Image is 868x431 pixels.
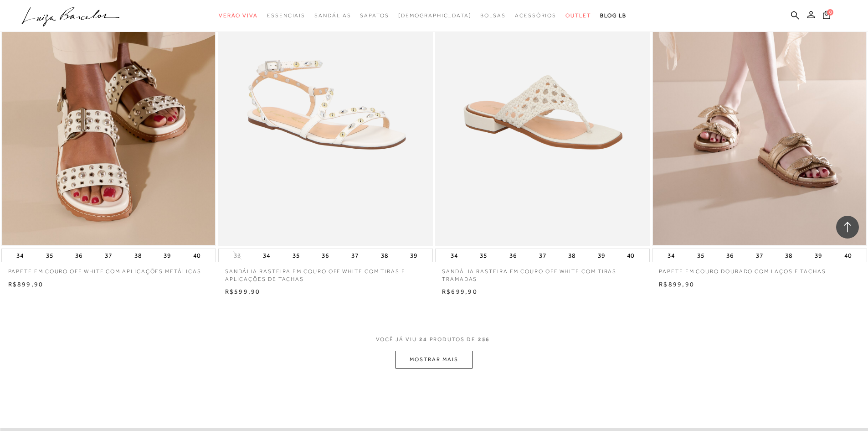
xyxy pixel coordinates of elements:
button: 34 [665,249,678,262]
button: 37 [349,249,361,262]
button: 36 [319,249,332,262]
a: categoryNavScreenReaderText [314,7,351,24]
a: categoryNavScreenReaderText [219,7,258,24]
span: 24 [419,336,427,343]
span: VOCÊ JÁ VIU PRODUTOS DE [376,336,493,343]
a: categoryNavScreenReaderText [565,7,591,24]
span: 0 [827,9,833,16]
button: 39 [812,249,825,262]
button: 34 [448,249,461,262]
a: SANDÁLIA RASTEIRA EM COURO OFF WHITE COM TIRAS E APLICAÇÕES DE TACHAS [218,262,433,283]
a: PAPETE EM COURO DOURADO COM LAÇOS E TACHAS [652,262,867,275]
button: 34 [260,249,273,262]
button: 36 [72,249,85,262]
button: 38 [378,249,391,262]
span: R$699,90 [442,288,478,295]
a: categoryNavScreenReaderText [480,7,506,24]
button: 38 [132,249,144,262]
a: BLOG LB [600,7,627,24]
span: Acessórios [515,12,556,19]
button: 37 [102,249,115,262]
button: 37 [536,249,549,262]
span: BLOG LB [600,12,627,19]
a: categoryNavScreenReaderText [267,7,305,24]
span: Sandálias [314,12,351,19]
button: 40 [842,249,854,262]
button: 35 [290,249,303,262]
span: 256 [478,336,490,343]
a: categoryNavScreenReaderText [360,7,389,24]
span: Outlet [565,12,591,19]
a: categoryNavScreenReaderText [515,7,556,24]
button: 36 [724,249,736,262]
span: R$899,90 [659,280,694,288]
button: 40 [190,249,203,262]
span: R$899,90 [8,280,44,288]
button: 39 [161,249,174,262]
a: noSubCategoriesText [398,7,472,24]
button: 36 [507,249,519,262]
span: [DEMOGRAPHIC_DATA] [398,12,472,19]
button: 37 [753,249,766,262]
a: SANDÁLIA RASTEIRA EM COURO OFF WHITE COM TIRAS TRAMADAS [435,262,650,283]
button: 39 [595,249,608,262]
button: 38 [565,249,578,262]
a: PAPETE EM COURO OFF WHITE COM APLICAÇÕES METÁLICAS [1,262,216,275]
button: 35 [477,249,490,262]
button: MOSTRAR MAIS [395,351,472,369]
button: 0 [820,10,833,22]
button: 35 [694,249,707,262]
button: 33 [231,251,244,260]
button: 35 [43,249,56,262]
button: 39 [407,249,420,262]
button: 38 [782,249,795,262]
span: Verão Viva [219,12,258,19]
span: Essenciais [267,12,305,19]
span: Bolsas [480,12,506,19]
span: R$599,90 [225,288,261,295]
button: 40 [624,249,637,262]
span: Sapatos [360,12,389,19]
button: 34 [14,249,26,262]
